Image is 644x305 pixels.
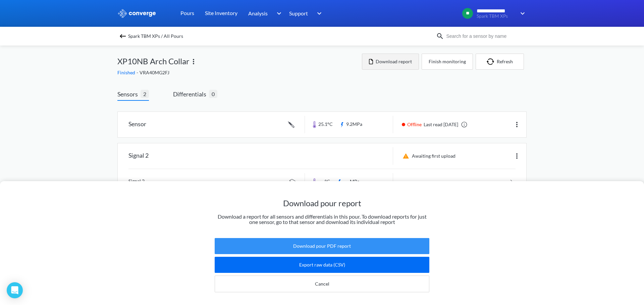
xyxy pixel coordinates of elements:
button: Export raw data (CSV) [215,257,429,273]
img: downArrow.svg [272,9,283,17]
span: Analysis [248,9,268,17]
span: Spark TBM XPs / All Pours [128,31,183,41]
img: downArrow.svg [516,9,527,17]
span: Spark TBM XPs [477,14,516,19]
img: icon-search.svg [436,32,444,40]
span: Support [289,9,308,17]
button: Download pour PDF report [215,238,429,254]
input: Search for a sensor by name [444,32,525,40]
h1: Download pour report [215,198,429,209]
img: downArrow.svg [313,9,323,17]
button: Cancel [215,276,429,292]
p: Download a report for all sensors and differentials in this pour. To download reports for just on... [215,214,429,225]
img: logo_ewhite.svg [117,9,156,18]
img: backspace.svg [119,32,127,40]
div: Open Intercom Messenger [7,282,23,298]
